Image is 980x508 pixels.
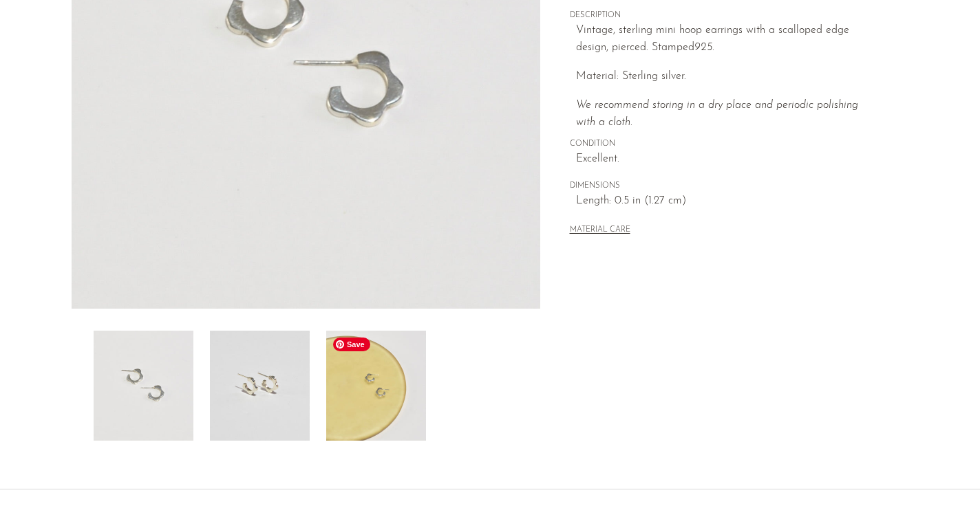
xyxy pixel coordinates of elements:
img: Mini Scalloped Hoop Earrings [326,331,426,441]
button: MATERIAL CARE [570,225,630,236]
span: Length: 0.5 in (1.27 cm) [576,192,880,210]
img: Mini Scalloped Hoop Earrings [210,331,310,441]
p: Material: Sterling silver. [576,68,880,86]
span: Save [333,338,370,351]
img: Mini Scalloped Hoop Earrings [94,331,193,441]
span: DESCRIPTION [570,10,880,22]
i: We recommend storing in a dry place and periodic polishing with a cloth. [576,100,858,129]
p: Vintage, sterling mini hoop earrings with a scalloped edge design, pierced. Stamped [576,22,880,57]
em: 925. [694,42,714,53]
span: Excellent. [576,151,880,168]
span: DIMENSIONS [570,180,880,192]
span: CONDITION [570,138,880,151]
